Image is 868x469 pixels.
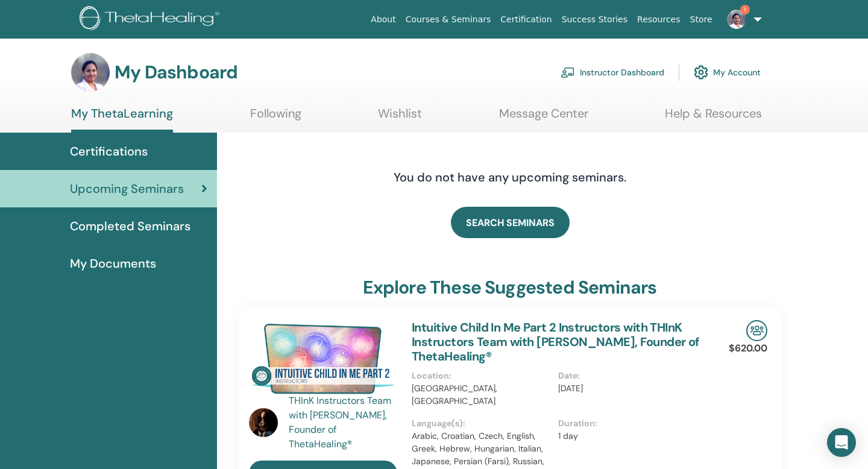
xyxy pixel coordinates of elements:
[632,8,685,31] a: Resources
[685,8,717,31] a: Store
[558,430,697,442] p: 1 day
[401,8,496,31] a: Courses & Seminars
[80,6,224,33] img: logo.png
[561,67,575,78] img: chalkboard-teacher.svg
[561,59,664,86] a: Instructor Dashboard
[70,180,184,198] span: Upcoming Seminars
[727,10,746,29] img: default.jpg
[289,394,400,452] a: THInK Instructors Team with [PERSON_NAME], Founder of ThetaHealing®
[665,106,762,130] a: Help & Resources
[320,170,700,184] h4: You do not have any upcoming seminars.
[71,53,110,92] img: default.jpg
[412,382,551,408] p: [GEOGRAPHIC_DATA], [GEOGRAPHIC_DATA]
[70,217,190,235] span: Completed Seminars
[249,408,278,437] img: default.jpg
[366,8,400,31] a: About
[694,59,761,86] a: My Account
[412,370,551,382] p: Location :
[558,370,697,382] p: Date :
[557,8,632,31] a: Success Stories
[363,277,656,298] h3: explore these suggested seminars
[558,382,697,395] p: [DATE]
[740,5,750,14] span: 1
[412,319,699,364] a: Intuitive Child In Me Part 2 Instructors with THInK Instructors Team with [PERSON_NAME], Founder ...
[746,320,767,341] img: In-Person Seminar
[466,216,555,229] span: SEARCH SEMINARS
[499,106,588,130] a: Message Center
[378,106,422,130] a: Wishlist
[558,417,697,430] p: Duration :
[729,341,767,356] p: $620.00
[827,428,856,457] div: Open Intercom Messenger
[451,207,570,238] a: SEARCH SEMINARS
[70,142,148,160] span: Certifications
[694,62,708,83] img: cog.svg
[71,106,173,133] a: My ThetaLearning
[250,106,301,130] a: Following
[249,320,397,397] img: Intuitive Child In Me Part 2 Instructors
[412,417,551,430] p: Language(s) :
[115,61,237,83] h3: My Dashboard
[70,254,156,272] span: My Documents
[495,8,556,31] a: Certification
